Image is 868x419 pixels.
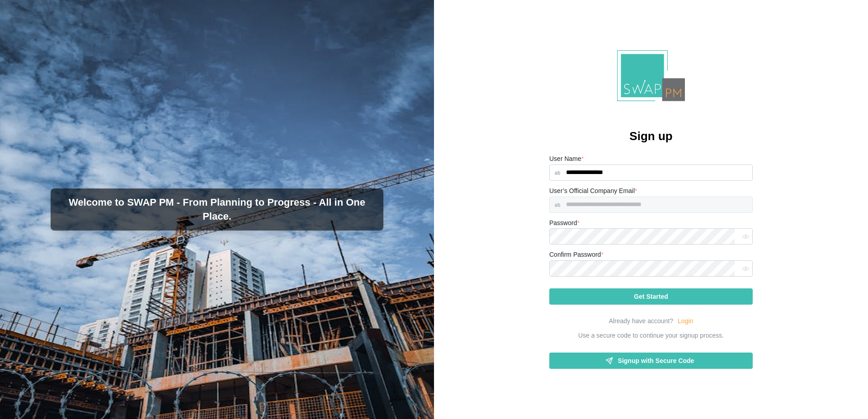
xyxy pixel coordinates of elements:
label: User’s Official Company Email [549,186,637,196]
h2: Sign up [629,128,672,144]
h3: Welcome to SWAP PM - From Planning to Progress - All in One Place. [58,196,376,224]
label: Confirm Password [549,250,604,260]
img: Logo [617,50,685,101]
label: Password [549,218,580,228]
label: User Name [549,154,584,164]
